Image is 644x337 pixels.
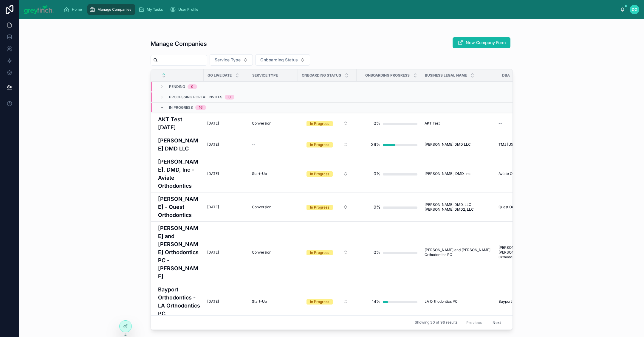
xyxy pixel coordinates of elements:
[252,73,278,78] span: Service Type
[301,201,353,213] a: Select Button
[24,5,54,14] img: App logo
[191,84,193,89] div: 0
[365,73,410,78] span: Onboarding Progress
[169,84,185,89] span: Pending
[228,95,231,100] div: 0
[374,201,380,213] div: 0%
[168,4,202,15] a: User Profile
[310,250,329,255] div: In Progress
[207,142,219,147] span: [DATE]
[425,202,495,212] a: [PERSON_NAME] DMD, LLC [PERSON_NAME] DMD2, LLC
[310,205,329,210] div: In Progress
[255,54,310,66] button: Select Button
[158,224,200,280] a: [PERSON_NAME] and [PERSON_NAME] Orthodontics PC - [PERSON_NAME]
[207,205,219,209] span: [DATE]
[207,299,245,304] a: [DATE]
[59,3,620,16] div: scrollable content
[499,205,544,209] a: Quest Orthodontics
[425,171,495,176] a: [PERSON_NAME], DMD, Inc
[499,121,502,126] span: --
[499,171,532,176] span: Aviate Orthodontics
[360,246,417,258] a: 0%
[252,142,256,147] span: --
[302,296,353,307] button: Select Button
[158,158,200,190] a: [PERSON_NAME], DMD, Inc - Aviate Orthodontics
[207,121,245,126] a: [DATE]
[310,299,329,305] div: In Progress
[207,142,245,147] a: [DATE]
[207,250,245,255] a: [DATE]
[453,37,510,48] button: New Company Form
[252,171,267,176] span: Start-Up
[372,296,380,308] div: 14%
[252,142,294,147] a: --
[72,7,82,12] span: Home
[302,118,353,129] button: Select Button
[425,248,495,257] a: [PERSON_NAME] and [PERSON_NAME] Orthodontics PC
[147,7,163,12] span: My Tasks
[169,95,222,100] span: Processing Portal Invites
[425,299,458,304] span: LA Orthodontics PC
[62,4,86,15] a: Home
[310,121,329,126] div: In Progress
[207,250,219,255] span: [DATE]
[302,139,353,150] button: Select Button
[374,168,380,180] div: 0%
[151,40,207,48] h1: Manage Companies
[360,139,417,150] a: 36%
[425,73,467,78] span: Business Legal Name
[210,54,253,66] button: Select Button
[374,117,380,129] div: 0%
[252,250,294,255] a: Conversion
[425,142,495,147] a: [PERSON_NAME] DMD LLC
[207,205,245,209] a: [DATE]
[97,7,131,12] span: Manage Companies
[158,285,200,318] h4: Bayport Orthodontics - LA Orthodontics PC
[499,205,531,209] span: Quest Orthodontics
[199,105,203,110] div: 16
[302,168,353,179] button: Select Button
[499,142,544,147] a: TMJ [US_STATE]
[137,4,167,15] a: My Tasks
[360,117,417,129] a: 0%
[207,171,245,176] a: [DATE]
[499,245,544,260] a: [PERSON_NAME] and [PERSON_NAME] Orthodontics PC
[301,139,353,150] a: Select Button
[302,73,341,78] span: Onboarding Status
[158,195,200,219] a: [PERSON_NAME] - Quest Orthodontics
[252,121,271,126] span: Conversion
[207,171,219,176] span: [DATE]
[499,299,544,304] a: Bayport Orthodontics
[252,299,294,304] a: Start-Up
[499,121,544,126] a: --
[360,201,417,213] a: 0%
[158,136,200,153] a: [PERSON_NAME] DMD LLC
[425,142,471,147] span: [PERSON_NAME] DMD LLC
[169,105,193,110] span: In Progress
[207,299,219,304] span: [DATE]
[371,139,380,150] div: 36%
[208,73,232,78] span: Go Live Date
[632,7,637,12] span: DO
[310,142,329,147] div: In Progress
[310,171,329,177] div: In Progress
[252,299,267,304] span: Start-Up
[488,318,505,327] button: Next
[502,73,510,78] span: DBA
[158,115,200,131] a: AKT Test [DATE]
[207,121,219,126] span: [DATE]
[425,121,495,126] a: AKT Test
[301,118,353,129] a: Select Button
[87,4,135,15] a: Manage Companies
[360,168,417,180] a: 0%
[466,40,506,46] span: New Company Form
[252,171,294,176] a: Start-Up
[425,121,440,126] span: AKT Test
[302,247,353,258] button: Select Button
[415,320,457,325] span: Showing 30 of 96 results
